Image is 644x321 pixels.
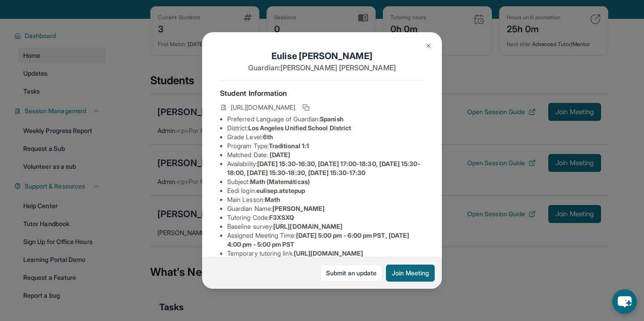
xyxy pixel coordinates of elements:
[227,231,424,249] li: Assigned Meeting Time :
[227,204,424,213] li: Guardian Name :
[256,187,305,194] span: eulisep.atstepup
[612,289,637,314] button: chat-button
[220,50,424,62] h1: Eulise [PERSON_NAME]
[273,223,343,230] span: [URL][DOMAIN_NAME]
[227,177,424,186] li: Subject :
[265,196,280,203] span: Math
[227,133,424,141] li: Grade Level:
[220,88,424,98] h4: Student Information
[227,150,424,159] li: Matched Date:
[227,124,424,133] li: District:
[269,214,294,221] span: F3XSXQ
[227,186,424,195] li: Eedi login :
[227,213,424,222] li: Tutoring Code :
[231,103,295,112] span: [URL][DOMAIN_NAME]
[227,115,424,124] li: Preferred Language of Guardian:
[227,159,424,177] li: Availability:
[227,231,409,248] span: [DATE] 5:00 pm - 6:00 pm PST, [DATE] 4:00 pm - 5:00 pm PST
[386,265,435,282] button: Join Meeting
[227,249,424,258] li: Temporary tutoring link :
[250,178,310,185] span: Math (Matemáticas)
[272,205,325,212] span: [PERSON_NAME]
[220,62,424,73] p: Guardian: [PERSON_NAME] [PERSON_NAME]
[227,160,420,176] span: [DATE] 15:30-16:30, [DATE] 17:00-18:30, [DATE] 15:30-18:00, [DATE] 15:30-18:30, [DATE] 15:30-17:30
[263,133,273,141] span: 6th
[294,249,363,257] span: [URL][DOMAIN_NAME]
[248,124,351,132] span: Los Angeles Unified School District
[269,142,309,150] span: Traditional 1:1
[320,265,382,282] a: Submit an update
[227,141,424,150] li: Program Type:
[320,115,343,123] span: Spanish
[425,42,432,49] img: Close Icon
[270,151,290,158] span: [DATE]
[227,195,424,204] li: Main Lesson :
[301,102,311,113] button: Copy link
[227,222,424,231] li: Baseline survey :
